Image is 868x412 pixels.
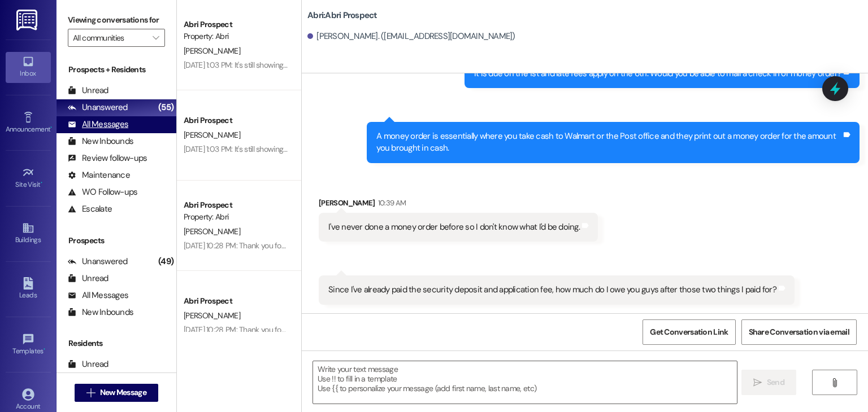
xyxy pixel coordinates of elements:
img: ResiDesk Logo [16,10,40,30]
input: All communities [73,29,147,47]
span: Share Conversation via email [749,326,849,338]
div: Unanswered [68,256,128,268]
div: Unanswered [68,102,128,113]
a: Buildings [6,218,51,249]
a: Inbox [6,52,51,82]
div: [DATE] 1:03 PM: It's still showing 380 for rent. [184,60,326,70]
button: Share Conversation via email [741,319,857,345]
span: • [50,124,52,132]
div: A money order is essentially where you take cash to Walmart or the Post office and they print out... [376,130,841,155]
div: Abri Prospect [184,19,288,30]
button: New Message [75,384,158,402]
span: Get Conversation Link [650,326,728,338]
div: Escalate [68,203,112,215]
i:  [753,378,762,387]
div: Prospects + Residents [57,64,176,76]
span: Send [767,376,784,388]
div: Since I've already paid the security deposit and application fee, how much do I owe you guys afte... [328,284,776,296]
div: Abri Prospect [184,115,288,126]
div: Review follow-ups [68,152,147,164]
span: [PERSON_NAME] [184,310,240,321]
div: [DATE] 10:28 PM: Thank you for letting me know! I just payed it! [184,325,386,335]
div: Maintenance [68,169,130,181]
div: Residents [57,338,176,349]
span: • [44,345,45,353]
span: [PERSON_NAME] [184,226,240,236]
div: New Inbounds [68,306,133,318]
a: Site Visit • [6,163,51,194]
a: Leads [6,274,51,304]
i:  [153,33,159,42]
div: (49) [155,253,176,270]
div: Unread [68,85,108,97]
i:  [86,388,95,397]
div: I've never done a money order before so I don't know what I'd be doing. [328,221,580,233]
div: All Messages [68,119,128,130]
div: 10:39 AM [375,197,406,209]
div: [DATE] 10:28 PM: Thank you for letting me know! I just payed it! [184,240,386,251]
div: It is due on the 1st and late fees apply on the 6th. Would you be able to mail a check in or mone... [474,68,841,80]
span: [PERSON_NAME] [184,46,240,56]
div: (55) [155,99,176,116]
div: Abri Prospect [184,199,288,211]
div: Prospects [57,235,176,247]
div: Unread [68,273,108,284]
button: Send [741,370,796,395]
div: Property: Abri [184,211,288,223]
div: Unread [68,358,108,370]
span: [PERSON_NAME] [184,130,240,140]
button: Get Conversation Link [643,319,735,345]
div: All Messages [68,290,128,301]
b: Abri: Abri Prospect [307,10,377,21]
div: Abri Prospect [184,295,288,307]
div: WO Follow-ups [68,186,137,198]
a: Templates • [6,330,51,360]
div: New Inbounds [68,135,133,147]
span: New Message [100,387,146,398]
label: Viewing conversations for [68,11,165,29]
div: [PERSON_NAME]. ([EMAIL_ADDRESS][DOMAIN_NAME]) [307,30,515,42]
span: • [41,179,42,187]
div: [DATE] 1:03 PM: It's still showing 380 for rent. [184,144,326,154]
div: Property: Abri [184,30,288,42]
div: [PERSON_NAME] [319,197,598,213]
i:  [830,378,839,387]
